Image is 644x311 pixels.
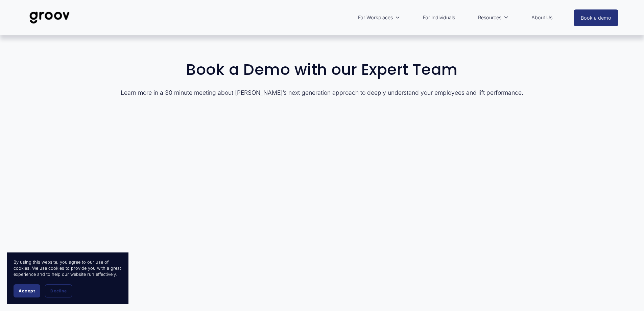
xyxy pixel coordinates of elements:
a: folder dropdown [355,10,404,25]
span: Decline [50,288,67,293]
button: Decline [45,284,72,297]
span: For Workplaces [358,13,393,22]
img: Groov | Unlock Human Potential at Work and in Life [26,6,73,29]
button: Accept [14,284,40,297]
h2: Book a Demo with our Expert Team [86,61,558,78]
p: By using this website, you agree to our use of cookies. We use cookies to provide you with a grea... [14,259,122,277]
span: Accept [19,288,35,293]
span: Resources [478,13,501,22]
a: About Us [528,10,556,25]
section: Cookie banner [7,252,128,304]
p: Learn more in a 30 minute meeting about [PERSON_NAME]’s next generation approach to deeply unders... [86,89,558,97]
a: For Individuals [420,10,458,25]
a: Book a demo [574,9,618,26]
a: folder dropdown [475,10,512,25]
